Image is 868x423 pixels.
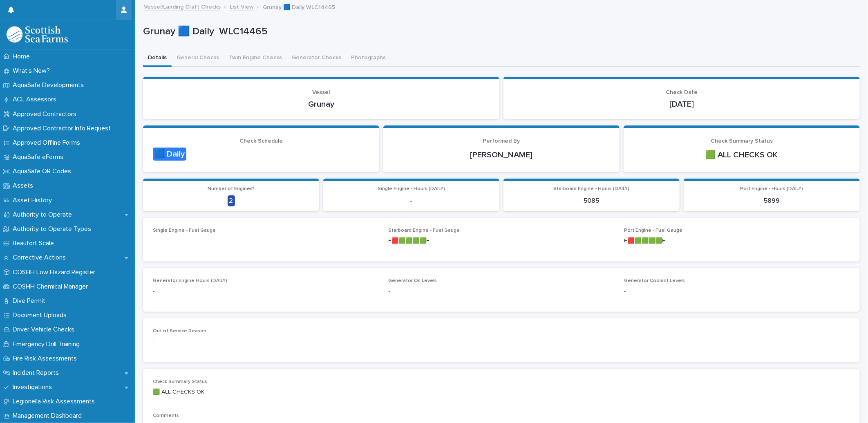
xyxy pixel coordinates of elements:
[9,340,86,348] p: Emergency Drill Training
[9,96,63,103] p: ACL Assessors
[153,237,379,245] p: -
[689,197,855,205] p: 5899
[483,138,520,144] span: Performed By
[143,50,172,67] button: Details
[9,53,36,60] p: Home
[740,186,803,191] span: Port Engine - Hours (DAILY)
[9,110,83,118] p: Approved Contractors
[389,237,615,245] p: E🟥🟩🟩🟩🟩F
[263,2,335,11] p: Grunay 🟦 Daily WLC14465
[9,369,65,377] p: Incident Reports
[624,287,850,296] p: -
[378,186,445,191] span: Single Engine - Hours (DAILY)
[153,287,379,296] p: -
[633,150,850,160] p: 🟩 ALL CHECKS OK
[389,287,615,296] p: -
[9,326,81,333] p: Driver Vehicle Checks
[666,90,698,95] span: Check Date
[144,2,221,11] a: Vessel/Landing Craft Checks
[153,379,207,384] span: Check Summary Status
[228,195,235,206] div: 2
[624,237,850,245] p: E🟥🟩🟩🟩🟩F
[9,81,90,89] p: AquaSafe Developments
[9,125,117,132] p: Approved Contractor Info Request
[9,297,52,305] p: Dive Permit
[153,99,490,109] p: Grunay
[153,338,379,346] p: -
[508,197,675,205] p: 5085
[711,138,773,144] span: Check Summary Status
[9,67,56,75] p: What's New?
[287,50,346,67] button: Generator Checks
[9,182,40,190] p: Assets
[153,329,206,333] span: Out of Service Reason
[224,50,287,67] button: Twin Engine Checks
[624,278,685,283] span: Generator Coolant Levels
[389,228,460,233] span: Starboard Engine - Fuel Gauge
[9,412,88,420] p: Management Dashboard
[9,383,58,391] p: Investigations
[153,388,379,396] p: 🟩 ALL CHECKS OK
[313,90,330,95] span: Vessel
[9,254,72,262] p: Corrective Actions
[153,148,186,161] div: 🟦 Daily
[239,138,283,144] span: Check Schedule
[9,239,60,247] p: Beaufort Scale
[328,197,494,205] p: -
[172,50,224,67] button: General Checks
[9,355,83,363] p: Fire Risk Assessments
[9,139,87,147] p: Approved Offline Forms
[9,153,70,161] p: AquaSafe eForms
[554,186,630,191] span: Starboard Engine - Hours (DAILY)
[9,211,78,219] p: Authority to Operate
[153,228,216,233] span: Single Engine - Fuel Gauge
[513,99,850,109] p: [DATE]
[9,197,58,204] p: Asset History
[9,269,102,276] p: COSHH Low Hazard Register
[9,283,94,291] p: COSHH Chemical Manager
[9,311,73,319] p: Document Uploads
[153,413,179,418] span: Comments
[9,168,78,175] p: AquaSafe QR Codes
[9,225,98,233] p: Authority to Operate Types
[393,150,610,160] p: [PERSON_NAME]
[9,398,101,405] p: Legionella Risk Assessments
[143,26,857,38] p: Grunay 🟦 Daily WLC14465
[389,278,437,283] span: Generator Oil Levels
[230,2,254,11] a: List View
[624,228,682,233] span: Port Engine - Fuel Gauge
[346,50,391,67] button: Photographs
[208,186,255,191] span: Number of Engines?
[7,26,68,43] img: bPIBxiqnSb2ggTQWdOVV
[153,278,227,283] span: Generator Engine Hours (DAILY)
